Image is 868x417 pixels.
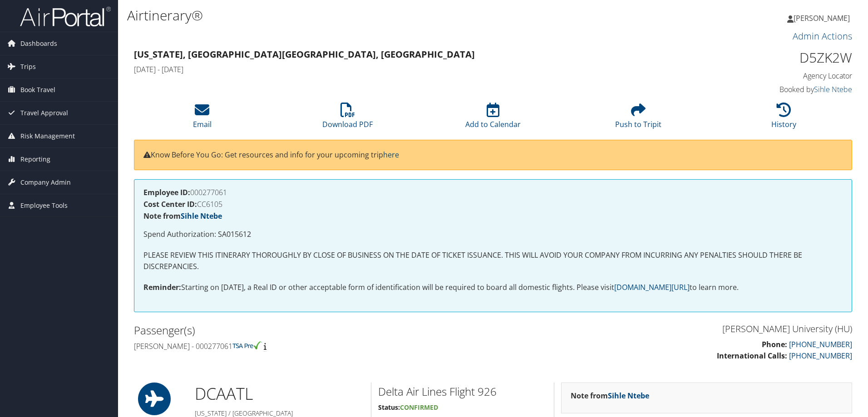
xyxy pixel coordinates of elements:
span: Risk Management [20,125,75,147]
img: airportal-logo.png [20,6,111,27]
h4: Booked by [683,84,852,94]
p: Spend Authorization: SA015612 [143,229,843,240]
strong: Cost Center ID: [143,199,197,209]
a: Add to Calendar [465,108,521,129]
strong: Employee ID: [143,187,190,197]
strong: Phone: [762,339,787,349]
h4: [PERSON_NAME] - 000277061 [134,341,486,351]
span: Confirmed [400,403,438,412]
strong: Note from [143,211,222,221]
a: Email [193,108,212,129]
a: [DOMAIN_NAME][URL] [614,282,690,292]
a: History [771,108,796,129]
a: [PHONE_NUMBER] [789,351,852,361]
a: [PERSON_NAME] [787,5,859,32]
strong: International Calls: [717,351,787,361]
span: Employee Tools [20,194,68,217]
span: Company Admin [20,171,71,194]
strong: Reminder: [143,282,181,292]
h2: Passenger(s) [134,323,486,338]
h4: 000277061 [143,189,843,196]
p: PLEASE REVIEW THIS ITINERARY THOROUGHLY BY CLOSE OF BUSINESS ON THE DATE OF TICKET ISSUANCE. THIS... [143,250,843,273]
h4: Agency Locator [683,71,852,81]
a: here [383,150,399,160]
strong: [US_STATE], [GEOGRAPHIC_DATA] [GEOGRAPHIC_DATA], [GEOGRAPHIC_DATA] [134,48,475,60]
p: Starting on [DATE], a Real ID or other acceptable form of identification will be required to boar... [143,282,843,294]
span: Reporting [20,148,50,171]
a: Sihle Ntebe [814,84,852,94]
span: Trips [20,55,36,78]
h3: [PERSON_NAME] University (HU) [500,323,852,335]
h4: CC6105 [143,201,843,208]
h1: Airtinerary® [127,6,615,25]
a: Admin Actions [793,30,852,42]
a: Sihle Ntebe [608,391,649,401]
h1: DCA ATL [195,383,364,405]
a: Sihle Ntebe [181,211,222,221]
p: Know Before You Go: Get resources and info for your upcoming trip [143,149,843,161]
span: Travel Approval [20,102,68,124]
a: Push to Tripit [615,108,661,129]
strong: Note from [571,391,649,401]
a: [PHONE_NUMBER] [789,339,852,349]
img: tsa-precheck.png [232,341,262,349]
span: [PERSON_NAME] [794,13,850,23]
h1: D5ZK2W [683,48,852,67]
span: Dashboards [20,32,57,55]
h4: [DATE] - [DATE] [134,64,669,74]
span: Book Travel [20,78,55,101]
strong: Status: [378,403,400,412]
a: Download PDF [322,108,373,129]
h2: Delta Air Lines Flight 926 [378,384,547,399]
